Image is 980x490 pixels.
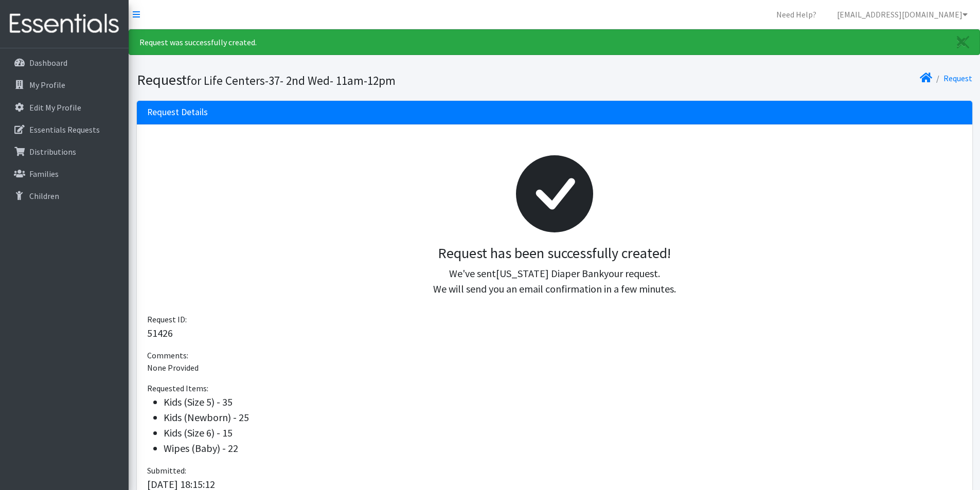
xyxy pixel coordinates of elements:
[943,73,972,83] a: Request
[164,425,962,441] li: Kids (Size 6) - 15
[768,4,825,25] a: Need Help?
[147,314,187,324] span: Request ID:
[29,80,65,90] p: My Profile
[29,124,100,135] p: Essentials Requests
[129,29,980,55] div: Request was successfully created.
[4,141,124,162] a: Distributions
[147,350,188,360] span: Comments:
[4,186,124,206] a: Children
[29,191,59,201] p: Children
[4,7,124,41] img: HumanEssentials
[29,169,59,179] p: Families
[496,267,604,280] span: [US_STATE] Diaper Bank
[4,119,124,140] a: Essentials Requests
[29,147,76,157] p: Distributions
[137,71,551,89] h1: Request
[147,465,186,476] span: Submitted:
[147,383,208,393] span: Requested Items:
[164,441,962,456] li: Wipes (Baby) - 22
[4,52,124,73] a: Dashboard
[4,97,124,118] a: Edit My Profile
[29,58,67,68] p: Dashboard
[947,30,979,55] a: Close
[4,75,124,95] a: My Profile
[147,107,208,118] h3: Request Details
[155,266,954,297] p: We've sent your request. We will send you an email confirmation in a few minutes.
[147,325,962,341] p: 51426
[4,164,124,184] a: Families
[29,102,81,113] p: Edit My Profile
[147,362,199,373] span: None Provided
[187,73,396,88] small: for Life Centers-37- 2nd Wed- 11am-12pm
[164,410,962,425] li: Kids (Newborn) - 25
[164,394,962,410] li: Kids (Size 5) - 35
[155,245,954,262] h3: Request has been successfully created!
[829,4,976,25] a: [EMAIL_ADDRESS][DOMAIN_NAME]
